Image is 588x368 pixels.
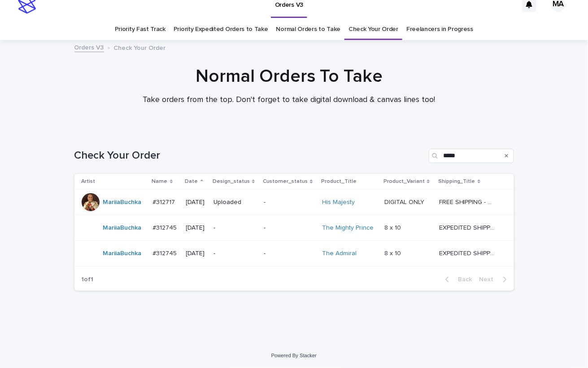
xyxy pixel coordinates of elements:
a: MariiaBuchka [103,199,142,206]
p: Uploaded [213,199,257,206]
p: 8 x 10 [384,248,403,257]
p: [DATE] [186,224,206,232]
p: Take orders from the top. Don't forget to take digital download & canvas lines too! [109,95,468,105]
p: EXPEDITED SHIPPING - preview in 1 business day; delivery up to 5 business days after your approval. [439,248,497,257]
p: FREE SHIPPING - preview in 1-2 business days, after your approval delivery will take 5-10 b.d. [439,197,497,206]
a: Freelancers in Progress [406,19,473,40]
p: #312745 [153,248,179,257]
button: Back [438,275,476,284]
p: Date [185,177,198,186]
button: Next [476,275,514,284]
p: Product_Title [322,177,357,186]
p: - [213,224,257,232]
p: - [264,224,315,232]
p: [DATE] [186,199,206,206]
p: 8 x 10 [384,222,403,232]
a: Powered By Stacker [271,353,317,358]
a: Priority Fast Track [115,19,166,40]
a: Normal Orders to Take [276,19,341,40]
p: Customer_status [263,177,308,186]
p: 1 of 1 [74,269,101,291]
a: Check Your Order [348,19,398,40]
tr: MariiaBuchka #312717#312717 [DATE]Uploaded-His Majesty DIGITAL ONLYDIGITAL ONLY FREE SHIPPING - p... [74,190,514,215]
a: Priority Expedited Orders to Take [174,19,268,40]
p: Check Your Order [114,42,166,52]
p: #312717 [153,197,177,206]
a: Orders V3 [74,42,104,52]
p: EXPEDITED SHIPPING - preview in 1 business day; delivery up to 5 business days after your approval. [439,222,497,232]
tr: MariiaBuchka #312745#312745 [DATE]--The Admiral 8 x 108 x 10 EXPEDITED SHIPPING - preview in 1 bu... [74,241,514,266]
h1: Normal Orders To Take [69,66,509,87]
span: Next [479,276,499,283]
p: Product_Variant [383,177,425,186]
p: - [264,199,315,206]
a: The Admiral [322,250,357,257]
span: Back [453,276,472,283]
p: Artist [82,177,96,186]
p: DIGITAL ONLY [384,197,426,206]
tr: MariiaBuchka #312745#312745 [DATE]--The Mighty Prince 8 x 108 x 10 EXPEDITED SHIPPING - preview i... [74,215,514,241]
p: Design_status [213,177,250,186]
p: #312745 [153,222,179,232]
input: Search [429,149,514,163]
p: - [264,250,315,257]
a: His Majesty [322,199,355,206]
p: Name [152,177,168,186]
a: The Mighty Prince [322,224,374,232]
a: MariiaBuchka [103,250,142,257]
p: - [213,250,257,257]
p: Shipping_Title [438,177,475,186]
p: [DATE] [186,250,206,257]
h1: Check Your Order [74,149,425,162]
a: MariiaBuchka [103,224,142,232]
